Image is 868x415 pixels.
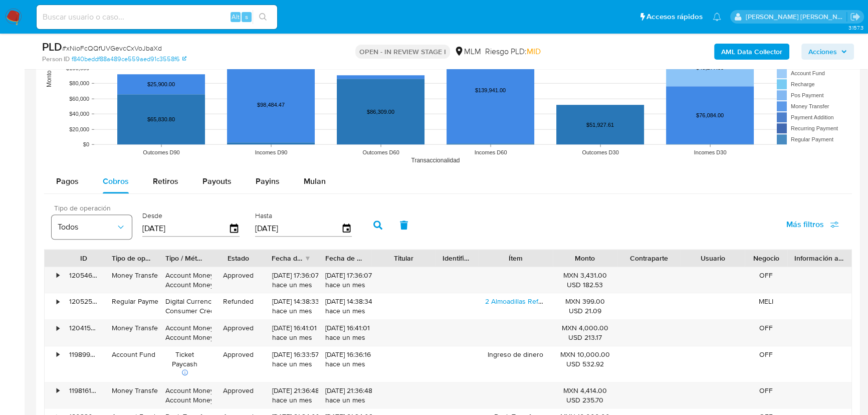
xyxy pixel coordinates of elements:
b: AML Data Collector [721,44,782,60]
input: Buscar usuario o caso... [37,11,277,24]
div: MLM [454,46,481,57]
span: Acciones [808,44,837,60]
b: Person ID [42,55,70,64]
b: PLD [42,39,62,55]
span: s [245,12,248,22]
button: Acciones [801,44,854,60]
span: # xNioFcQQfUVGevcCxVoJbaXd [62,43,162,53]
span: 3.157.3 [848,24,863,32]
span: Riesgo PLD: [485,46,541,57]
a: Salir [850,12,860,22]
p: OPEN - IN REVIEW STAGE I [355,45,450,59]
span: Alt [232,12,240,22]
span: MID [527,46,541,57]
button: AML Data Collector [714,44,789,60]
a: f840beddf88a489ce559aed91c3558f6 [72,55,186,64]
button: search-icon [253,10,273,24]
a: Notificaciones [713,13,721,21]
span: Accesos rápidos [646,12,703,22]
p: michelleangelica.rodriguez@mercadolibre.com.mx [746,12,847,22]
